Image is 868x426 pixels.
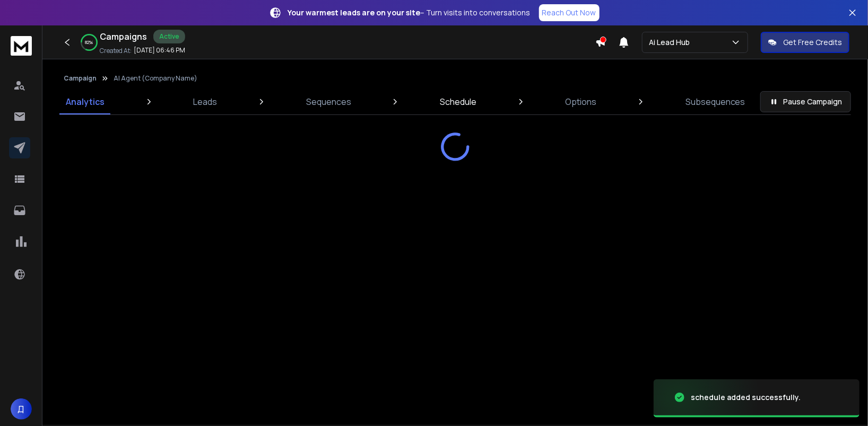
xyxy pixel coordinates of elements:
[64,74,97,83] button: Campaign
[66,95,105,108] p: Analytics
[679,89,752,114] a: Subsequences
[100,47,132,55] p: Created At:
[649,37,694,48] p: Ai Lead Hub
[539,4,600,21] a: Reach Out Now
[153,30,185,43] div: Active
[100,30,147,43] h1: Campaigns
[559,89,603,114] a: Options
[187,89,223,114] a: Leads
[761,32,849,53] button: Get Free Credits
[691,392,801,403] div: schedule added successfully.
[11,398,32,420] button: Д
[433,89,483,114] a: Schedule
[114,74,197,83] p: AI Agent (Company Name)
[685,95,745,108] p: Subsequences
[566,95,597,108] p: Options
[288,7,421,17] strong: Your warmest leads are on your site
[760,91,851,112] button: Pause Campaign
[85,39,93,46] p: 82 %
[542,7,596,18] p: Reach Out Now
[59,89,111,114] a: Analytics
[193,95,217,108] p: Leads
[134,46,185,55] p: [DATE] 06:46 PM
[306,95,351,108] p: Sequences
[11,36,32,56] img: logo
[288,7,531,18] p: – Turn visits into conversations
[300,89,358,114] a: Sequences
[440,95,476,108] p: Schedule
[783,37,842,48] p: Get Free Credits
